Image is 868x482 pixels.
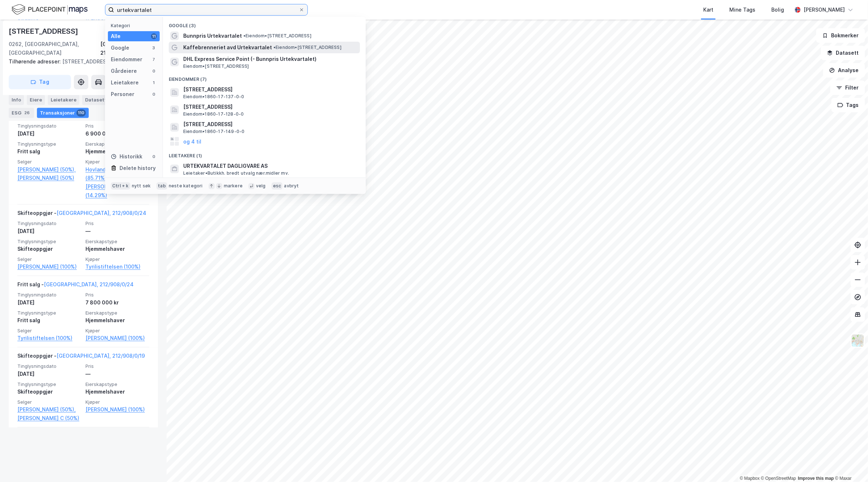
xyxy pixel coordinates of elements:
[169,183,203,189] div: neste kategori
[851,334,865,348] img: Z
[151,68,157,74] div: 0
[85,310,149,316] span: Eierskapstype
[27,95,45,105] div: Eiere
[17,129,81,138] div: [DATE]
[85,256,149,262] span: Kjøper
[17,363,81,369] span: Tinglysningsdato
[17,159,81,165] span: Selger
[163,147,366,160] div: Leietakere (1)
[151,154,157,159] div: 0
[163,71,366,84] div: Eiendommer (7)
[85,316,149,325] div: Hjemmelshaver
[183,170,289,176] span: Leietaker • Butikkh. bredt utvalg nær.midler mv.
[85,334,149,342] a: [PERSON_NAME] (100%)
[17,245,81,253] div: Skifteoppgjør
[17,280,134,292] div: Fritt salg -
[761,476,796,481] a: OpenStreetMap
[17,387,81,396] div: Skifteoppgjør
[163,17,366,30] div: Google (3)
[17,147,81,156] div: Fritt salg
[132,183,151,189] div: nytt søk
[111,55,142,64] div: Eiendommer
[740,476,760,481] a: Mapbox
[729,5,755,14] div: Mine Tags
[85,292,149,298] span: Pris
[85,238,149,245] span: Eierskapstype
[17,220,81,227] span: Tinglysningsdato
[9,58,62,65] span: Tilhørende adresser:
[85,298,149,307] div: 7 800 000 kr
[816,28,865,43] button: Bokmerker
[111,67,137,75] div: Gårdeiere
[256,183,266,189] div: velg
[183,103,357,111] span: [STREET_ADDRESS]
[183,111,244,117] span: Eiendom • 1860-17-128-0-0
[85,159,149,165] span: Kjøper
[17,209,146,220] div: Skifteoppgjør -
[156,182,167,190] div: tab
[119,164,156,173] div: Delete history
[85,405,149,414] a: [PERSON_NAME] (100%)
[85,147,149,156] div: Hjemmelshaver
[804,5,845,14] div: [PERSON_NAME]
[85,123,149,129] span: Pris
[48,95,79,105] div: Leietakere
[183,120,357,129] span: [STREET_ADDRESS]
[17,227,81,236] div: [DATE]
[183,137,201,146] button: og 4 til
[82,95,109,105] div: Datasett
[85,381,149,387] span: Eierskapstype
[284,183,299,189] div: avbryt
[85,328,149,334] span: Kjøper
[183,162,357,170] span: URTEKVARTALET DAGLIGVARE AS
[830,80,865,95] button: Filter
[243,33,246,38] span: •
[111,32,121,41] div: Alle
[183,94,244,100] span: Eiendom • 1860-17-137-0-0
[114,4,299,15] input: Søk på adresse, matrikkel, gårdeiere, leietakere eller personer
[9,40,101,57] div: 0262, [GEOGRAPHIC_DATA], [GEOGRAPHIC_DATA]
[85,220,149,227] span: Pris
[272,182,283,190] div: esc
[17,123,81,129] span: Tinglysningsdato
[17,262,81,271] a: [PERSON_NAME] (100%)
[111,90,134,99] div: Personer
[85,165,149,183] a: Hovland [PERSON_NAME] (85.71%),
[151,45,157,51] div: 3
[111,43,129,52] div: Google
[9,108,34,118] div: ESG
[17,174,81,182] a: [PERSON_NAME] (50%)
[85,245,149,253] div: Hjemmelshaver
[85,129,149,138] div: 6 900 000 kr
[111,78,139,87] div: Leietakere
[85,141,149,147] span: Eierskapstype
[17,316,81,325] div: Fritt salg
[111,182,130,190] div: Ctrl + k
[17,381,81,387] span: Tinglysningstype
[17,399,81,405] span: Selger
[23,109,31,117] div: 26
[17,141,81,147] span: Tinglysningstype
[9,25,80,37] div: [STREET_ADDRESS]
[703,5,713,14] div: Kart
[85,399,149,405] span: Kjøper
[273,45,341,50] span: Eiendom • [STREET_ADDRESS]
[17,328,81,334] span: Selger
[224,183,243,189] div: markere
[832,447,868,482] iframe: Chat Widget
[37,108,89,118] div: Transaksjoner
[17,370,81,378] div: [DATE]
[85,262,149,271] a: Tyrilistiftelsen (100%)
[183,63,249,69] span: Eiendom • [STREET_ADDRESS]
[17,352,145,363] div: Skifteoppgjør -
[85,387,149,396] div: Hjemmelshaver
[183,129,245,134] span: Eiendom • 1860-17-149-0-0
[821,46,865,60] button: Datasett
[12,3,88,16] img: logo.f888ab2527a4732fd821a326f86c7f29.svg
[823,63,865,78] button: Analyse
[17,256,81,262] span: Selger
[85,363,149,369] span: Pris
[151,57,157,62] div: 7
[17,310,81,316] span: Tinglysningstype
